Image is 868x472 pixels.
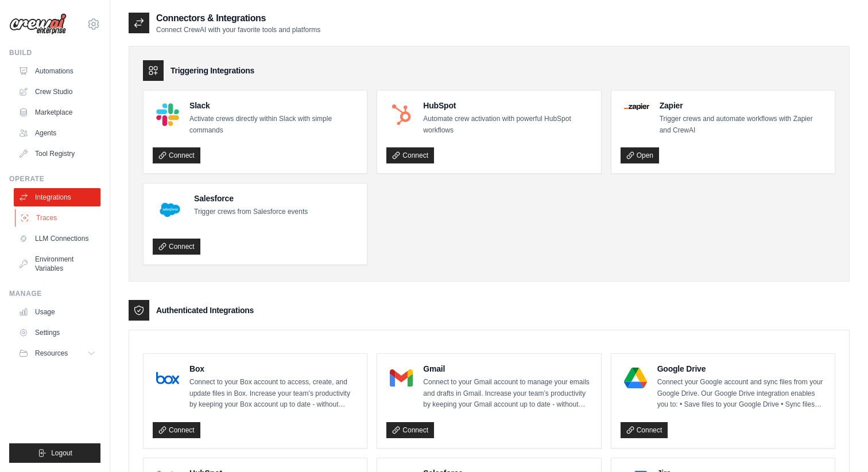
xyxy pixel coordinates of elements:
[14,103,100,122] a: Marketplace
[386,147,434,163] a: Connect
[657,377,826,411] p: Connect your Google account and sync files from your Google Drive. Our Google Drive integration e...
[423,363,591,375] h4: Gmail
[386,422,434,438] a: Connect
[189,114,358,136] p: Activate crews directly within Slack with simple commands
[153,239,200,255] a: Connect
[660,100,826,111] h4: Zapier
[624,103,649,110] img: Zapier Logo
[14,303,100,321] a: Usage
[423,114,591,136] p: Automate crew activation with powerful HubSpot workflows
[9,174,100,184] div: Operate
[624,366,647,389] img: Google Drive Logo
[14,62,100,80] a: Automations
[423,377,591,411] p: Connect to your Gmail account to manage your emails and drafts in Gmail. Increase your team’s pro...
[189,100,358,111] h4: Slack
[189,377,358,411] p: Connect to your Box account to access, create, and update files in Box. Increase your team’s prod...
[14,145,100,163] a: Tool Registry
[189,363,358,375] h4: Box
[14,83,100,101] a: Crew Studio
[15,209,102,227] a: Traces
[194,206,308,218] p: Trigger crews from Salesforce events
[9,48,100,57] div: Build
[156,366,179,389] img: Box Logo
[14,250,100,278] a: Environment Variables
[51,448,72,458] span: Logout
[390,366,413,389] img: Gmail Logo
[156,196,184,224] img: Salesforce Logo
[14,124,100,142] a: Agents
[170,65,254,76] h3: Triggering Integrations
[621,422,668,438] a: Connect
[194,193,308,204] h4: Salesforce
[9,13,67,35] img: Logo
[390,103,413,126] img: HubSpot Logo
[35,349,68,358] span: Resources
[423,100,591,111] h4: HubSpot
[156,11,320,25] h2: Connectors & Integrations
[153,422,200,438] a: Connect
[156,103,179,126] img: Slack Logo
[14,229,100,248] a: LLM Connections
[153,147,200,163] a: Connect
[621,147,659,163] a: Open
[156,305,254,316] h3: Authenticated Integrations
[9,289,100,298] div: Manage
[660,114,826,136] p: Trigger crews and automate workflows with Zapier and CrewAI
[14,344,100,362] button: Resources
[657,363,826,375] h4: Google Drive
[14,188,100,206] a: Integrations
[156,25,320,34] p: Connect CrewAI with your favorite tools and platforms
[9,443,100,463] button: Logout
[14,323,100,342] a: Settings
